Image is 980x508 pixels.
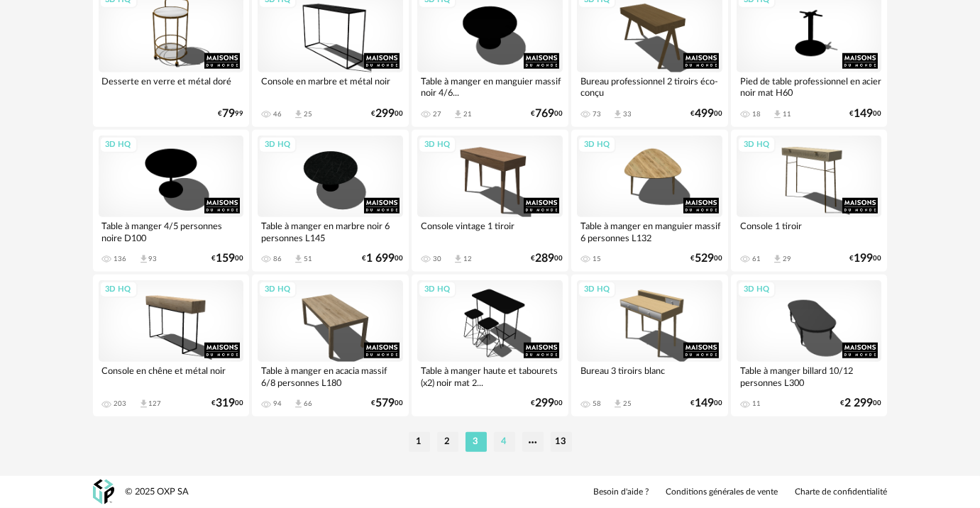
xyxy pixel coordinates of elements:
[783,255,791,263] div: 29
[371,109,403,118] div: € 00
[258,136,297,154] div: 3D HQ
[737,281,776,299] div: 3D HQ
[731,275,888,416] a: 3D HQ Table à manger billard 10/12 personnes L300 11 €2 29900
[293,109,304,120] span: Download icon
[258,72,403,101] div: Console en marbre et métal noir
[623,399,632,408] div: 25
[577,72,722,101] div: Bureau professionnel 2 tiroirs éco-conçu
[138,254,149,265] span: Download icon
[218,109,243,118] div: € 99
[752,110,761,118] div: 18
[417,362,563,390] div: Table à manger haute et tabourets (x2) noir mat 2...
[593,399,601,408] div: 58
[417,217,563,245] div: Console vintage 1 tiroir
[304,110,312,118] div: 25
[222,109,235,118] span: 79
[366,254,395,263] span: 1 699
[737,362,882,390] div: Table à manger billard 10/12 personnes L300
[216,399,235,408] span: 319
[531,254,563,263] div: € 00
[737,72,882,101] div: Pied de table professionnel en acier noir mat H60
[854,109,873,118] span: 149
[258,281,297,299] div: 3D HQ
[593,110,601,118] div: 73
[409,432,430,452] li: 1
[149,399,162,408] div: 127
[99,217,244,245] div: Table à manger 4/5 personnes noire D100
[752,255,761,263] div: 61
[463,110,472,118] div: 21
[690,109,722,118] div: € 00
[258,362,403,390] div: Table à manger en acacia massif 6/8 personnes L180
[304,255,312,263] div: 51
[371,399,403,408] div: € 00
[293,254,304,265] span: Download icon
[273,399,282,408] div: 94
[99,281,138,299] div: 3D HQ
[433,255,441,263] div: 30
[551,432,572,452] li: 13
[531,109,563,118] div: € 00
[593,255,601,263] div: 15
[375,109,395,118] span: 299
[535,254,554,263] span: 289
[571,130,728,272] a: 3D HQ Table à manger en manguier massif 6 personnes L132 15 €52900
[612,109,623,120] span: Download icon
[293,399,304,409] span: Download icon
[844,399,873,408] span: 2 299
[849,109,881,118] div: € 00
[578,281,616,299] div: 3D HQ
[304,399,312,408] div: 66
[126,486,189,498] div: © 2025 OXP SA
[840,399,881,408] div: € 00
[114,255,127,263] div: 136
[737,136,776,154] div: 3D HQ
[752,399,761,408] div: 11
[273,255,282,263] div: 86
[695,109,714,118] span: 499
[466,432,487,452] li: 3
[99,362,244,390] div: Console en chêne et métal noir
[412,275,568,416] a: 3D HQ Table à manger haute et tabourets (x2) noir mat 2... €29900
[216,254,235,263] span: 159
[99,136,138,154] div: 3D HQ
[114,399,127,408] div: 203
[375,399,395,408] span: 579
[849,254,881,263] div: € 00
[795,487,888,498] a: Charte de confidentialité
[578,136,616,154] div: 3D HQ
[453,254,463,265] span: Download icon
[737,217,882,245] div: Console 1 tiroir
[149,255,158,263] div: 93
[577,217,722,245] div: Table à manger en manguier massif 6 personnes L132
[623,110,632,118] div: 33
[772,109,783,120] span: Download icon
[690,399,722,408] div: € 00
[99,72,244,101] div: Desserte en verre et métal doré
[418,136,456,154] div: 3D HQ
[594,487,649,498] a: Besoin d'aide ?
[437,432,458,452] li: 2
[695,254,714,263] span: 529
[612,399,623,409] span: Download icon
[695,399,714,408] span: 149
[211,399,243,408] div: € 00
[273,110,282,118] div: 46
[138,399,149,409] span: Download icon
[666,487,778,498] a: Conditions générales de vente
[433,110,441,118] div: 27
[252,275,409,416] a: 3D HQ Table à manger en acacia massif 6/8 personnes L180 94 Download icon 66 €57900
[577,362,722,390] div: Bureau 3 tiroirs blanc
[531,399,563,408] div: € 00
[412,130,568,272] a: 3D HQ Console vintage 1 tiroir 30 Download icon 12 €28900
[252,130,409,272] a: 3D HQ Table à manger en marbre noir 6 personnes L145 86 Download icon 51 €1 69900
[211,254,243,263] div: € 00
[93,275,250,416] a: 3D HQ Console en chêne et métal noir 203 Download icon 127 €31900
[571,275,728,416] a: 3D HQ Bureau 3 tiroirs blanc 58 Download icon 25 €14900
[535,399,554,408] span: 299
[494,432,515,452] li: 4
[690,254,722,263] div: € 00
[93,130,250,272] a: 3D HQ Table à manger 4/5 personnes noire D100 136 Download icon 93 €15900
[93,480,114,504] img: OXP
[463,255,472,263] div: 12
